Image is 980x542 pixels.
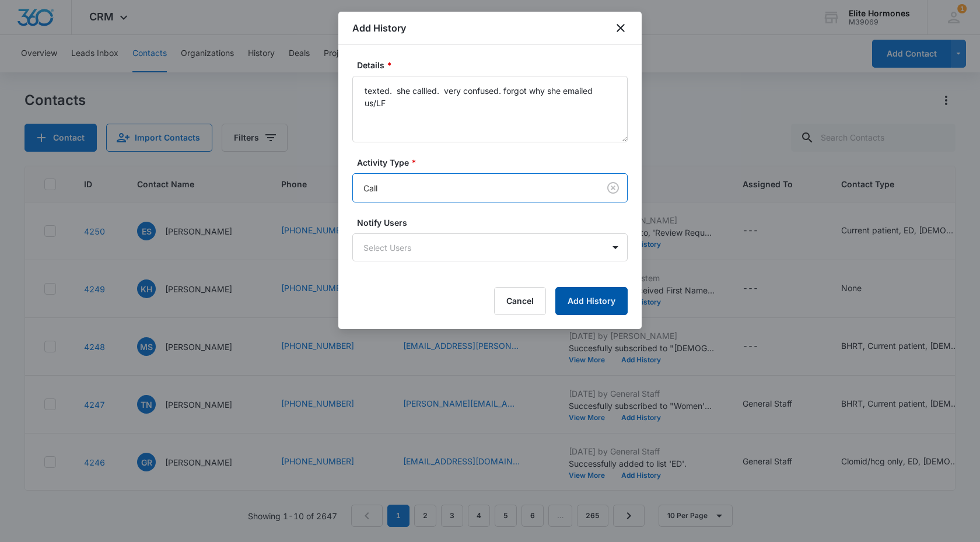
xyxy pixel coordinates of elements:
button: Cancel [494,287,546,315]
label: Activity Type [357,156,632,169]
textarea: texted. she callled. very confused. forgot why she emailed us/LF [352,76,628,142]
button: Clear [604,179,622,197]
button: close [614,21,628,35]
h1: Add History [352,21,406,35]
button: Add History [555,287,628,315]
label: Details [357,59,632,71]
label: Notify Users [357,216,632,229]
